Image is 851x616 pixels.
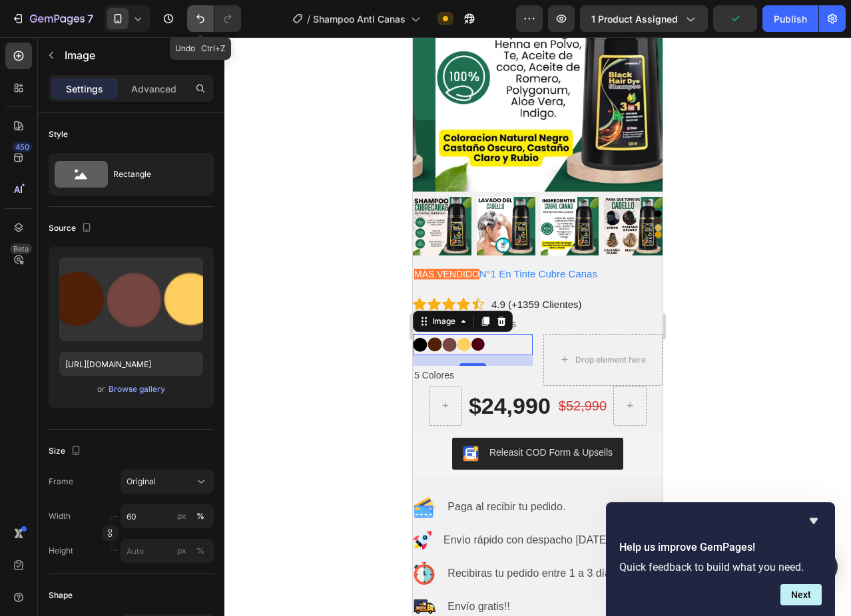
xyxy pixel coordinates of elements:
[49,442,84,460] div: Size
[49,220,95,237] div: Source
[65,47,178,63] p: Image
[5,5,99,32] button: 7
[49,128,68,140] div: Style
[307,12,310,26] span: /
[49,510,71,522] label: Width
[127,476,156,488] span: Original
[10,243,32,254] div: Beta
[49,476,73,488] label: Frame
[97,381,105,397] span: or
[49,589,73,601] div: Shape
[619,513,822,605] div: Help us improve GemPages!
[177,545,186,557] div: px
[131,82,176,96] p: Advanced
[619,539,822,555] h2: Help us improve GemPages!
[13,142,32,152] div: 450
[196,510,204,522] div: %
[580,5,708,32] button: 1 product assigned
[87,11,93,27] p: 7
[121,504,214,528] input: px%
[174,543,190,559] button: %
[49,545,73,557] label: Height
[109,383,165,395] div: Browse gallery
[108,383,166,396] button: Browse gallery
[774,12,807,26] div: Publish
[174,508,190,524] button: %
[591,12,678,26] span: 1 product assigned
[619,561,822,573] p: Quick feedback to build what you need.
[187,5,241,32] div: Undo/Redo
[66,82,103,96] p: Settings
[196,545,204,557] div: %
[806,513,822,529] button: Hide survey
[113,159,194,190] div: Rectangle
[762,5,818,32] button: Publish
[192,543,208,559] button: px
[313,12,406,26] span: Shampoo Anti Canas
[780,584,822,605] button: Next question
[192,508,208,524] button: px
[413,37,663,616] iframe: Design area
[59,257,203,341] img: preview-image
[35,560,236,579] p: Envío gratis!!
[59,352,203,376] input: https://example.com/image.jpg
[177,510,186,522] div: px
[121,470,214,494] button: Original
[121,539,214,563] input: px%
